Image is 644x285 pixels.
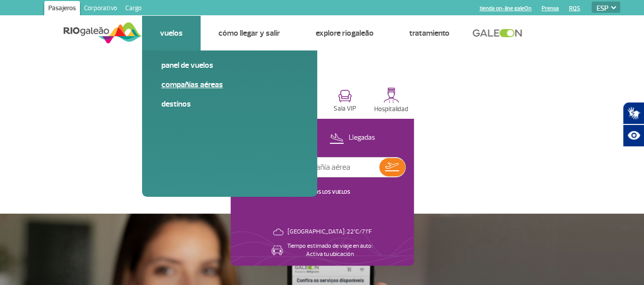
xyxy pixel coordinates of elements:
a: Cómo llegar y salir [218,28,280,38]
button: Hospitalidad [369,83,414,119]
div: Plugin de acessibilidade da Hand Talk. [623,102,644,147]
a: Tratamiento [409,28,450,38]
a: Explore RIOgaleão [316,28,374,38]
a: Corporativo [80,1,121,17]
a: Destinos [161,98,298,110]
button: Abrir tradutor de língua de sinais. [623,102,644,124]
p: Llegadas [349,133,375,143]
a: Panel de vuelos [161,60,298,71]
a: Vuelos [160,28,183,38]
button: Llegadas [326,132,378,145]
img: vipRoom.svg [338,90,352,102]
a: RQS [569,5,580,12]
a: Prensa [541,5,558,12]
a: Compañías aéreas [161,79,298,90]
a: Cargo [121,1,146,17]
p: [GEOGRAPHIC_DATA]: 22°C/71°F [288,228,372,236]
img: hospitality.svg [383,87,399,103]
button: VER TODOS LOS VUELOS [291,188,353,196]
a: VER TODOS LOS VUELOS [294,189,350,195]
a: tienda on-line galeOn [479,5,531,12]
p: Sala VIP [333,105,356,113]
p: Hospitalidad [374,106,408,113]
button: Abrir recursos assistivos. [623,124,644,147]
p: Tiempo estimado de viaje en auto: Activa tu ubicación [287,242,373,258]
a: Pasajeros [44,1,80,17]
button: Sala VIP [323,83,368,119]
